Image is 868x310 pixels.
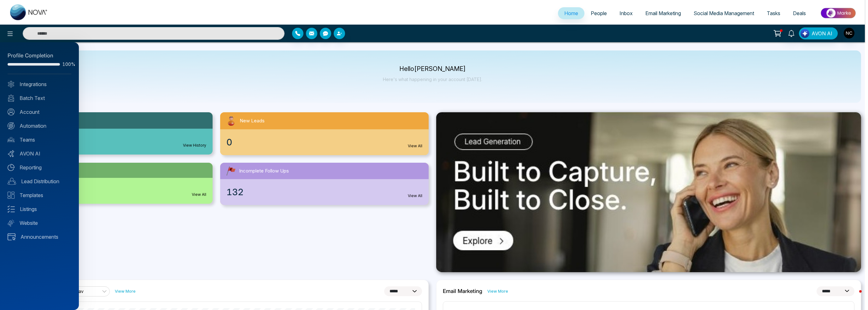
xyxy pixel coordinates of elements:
[847,289,862,304] iframe: Intercom live chat
[8,219,71,227] a: Website
[8,192,15,199] img: Templates.svg
[8,122,15,129] img: Automation.svg
[8,191,71,199] a: Templates
[8,108,15,115] img: Account.svg
[8,178,71,185] a: Lead Distribution
[8,164,71,171] a: Reporting
[8,108,71,116] a: Account
[8,94,71,102] a: Batch Text
[62,62,71,67] span: 100%
[8,150,15,157] img: Avon-AI.svg
[8,95,15,102] img: batch_text_white.png
[8,233,15,240] img: announcements.svg
[8,205,71,213] a: Listings
[8,150,71,157] a: AVON AI
[8,219,15,226] img: Website.svg
[8,136,71,143] a: Teams
[8,164,15,171] img: Reporting.svg
[8,80,71,88] a: Integrations
[8,136,15,143] img: team.svg
[8,178,16,185] img: Lead-dist.svg
[8,81,15,88] img: Integrated.svg
[8,122,71,130] a: Automation
[8,233,71,241] a: Announcements
[8,52,71,60] div: Profile Completion
[8,206,15,213] img: Listings.svg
